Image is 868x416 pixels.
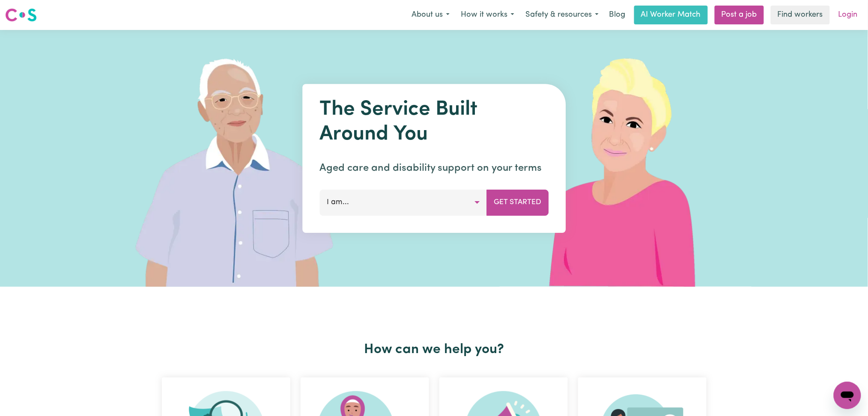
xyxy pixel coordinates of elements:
[157,342,712,358] h2: How can we help you?
[715,6,764,24] a: Post a job
[406,6,455,24] button: About us
[834,382,861,409] iframe: Button to launch messaging window
[604,6,631,24] a: Blog
[319,160,549,176] p: Aged care and disability support on your terms
[486,190,549,215] button: Get Started
[520,6,604,24] button: Safety & resources
[455,6,520,24] button: How it works
[319,98,549,147] h1: The Service Built Around You
[634,6,708,24] a: AI Worker Match
[833,6,863,24] a: Login
[5,5,37,25] a: Careseekers logo
[5,7,37,23] img: Careseekers logo
[319,190,487,215] button: I am...
[771,6,830,24] a: Find workers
